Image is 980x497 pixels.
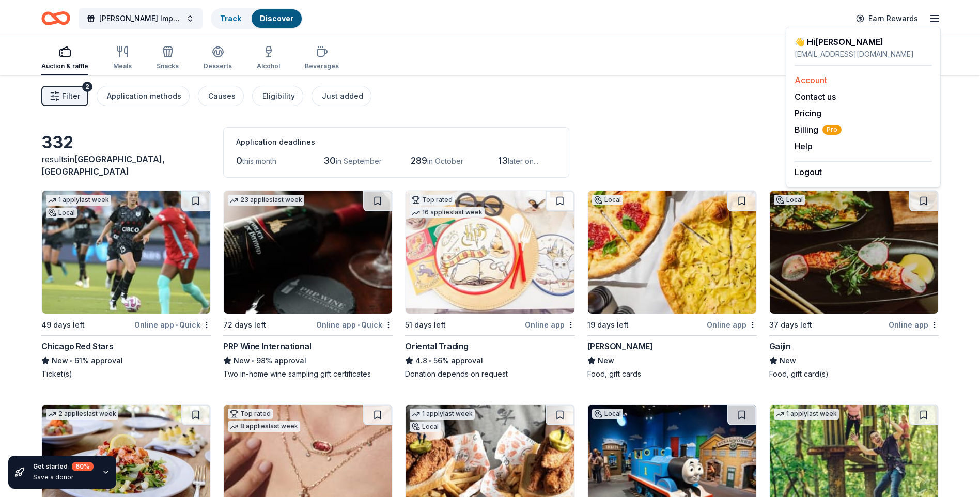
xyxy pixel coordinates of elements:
[889,318,939,331] div: Online app
[406,191,574,314] img: Image for Oriental Trading
[42,191,210,314] img: Image for Chicago Red Stars
[46,409,118,420] div: 2 applies last week
[410,207,485,218] div: 16 applies last week
[774,409,839,420] div: 1 apply last week
[316,318,393,331] div: Online app Quick
[223,369,393,379] div: Two in-home wine sampling gift certificates
[79,8,203,29] button: [PERSON_NAME] Impact Fall Gala
[822,125,842,135] span: Pro
[41,132,211,153] div: 332
[587,319,629,331] div: 19 days left
[795,36,932,48] div: 👋 Hi [PERSON_NAME]
[41,319,85,331] div: 49 days left
[176,321,178,329] span: •
[70,356,72,365] span: •
[41,154,165,177] span: [GEOGRAPHIC_DATA], [GEOGRAPHIC_DATA]
[260,14,293,23] a: Discover
[795,48,932,60] div: [EMAIL_ADDRESS][DOMAIN_NAME]
[508,157,538,165] span: later on...
[415,354,427,367] span: 4.8
[223,354,393,367] div: 98% approval
[336,157,382,165] span: in September
[252,356,255,365] span: •
[769,340,791,352] div: Gaijin
[405,190,574,379] a: Image for Oriental TradingTop rated16 applieslast week51 days leftOnline appOriental Trading4.8•5...
[41,6,70,30] a: Home
[795,123,842,136] button: BillingPro
[208,90,236,102] div: Causes
[795,90,836,103] button: Contact us
[429,356,432,365] span: •
[41,41,88,75] button: Auction & raffle
[592,409,623,419] div: Local
[41,154,165,177] span: in
[305,41,339,75] button: Beverages
[525,318,575,331] div: Online app
[405,354,574,367] div: 56% approval
[592,195,623,205] div: Local
[41,86,88,106] button: Filter2
[780,354,796,367] span: New
[795,75,827,85] a: Account
[257,62,280,70] div: Alcohol
[587,340,653,352] div: [PERSON_NAME]
[52,354,68,367] span: New
[587,190,757,379] a: Image for Bar SalottoLocal19 days leftOnline app[PERSON_NAME]NewFood, gift cards
[498,155,508,166] span: 13
[223,190,393,379] a: Image for PRP Wine International23 applieslast week72 days leftOnline app•QuickPRP Wine Internati...
[41,153,211,178] div: results
[322,90,363,102] div: Just added
[107,90,181,102] div: Application methods
[113,62,132,70] div: Meals
[198,86,244,106] button: Causes
[134,318,211,331] div: Online app Quick
[46,208,77,218] div: Local
[41,190,211,379] a: Image for Chicago Red Stars1 applylast weekLocal49 days leftOnline app•QuickChicago Red StarsNew•...
[228,421,300,432] div: 8 applies last week
[252,86,303,106] button: Eligibility
[228,195,304,206] div: 23 applies last week
[410,422,441,432] div: Local
[46,195,111,206] div: 1 apply last week
[707,318,757,331] div: Online app
[236,136,556,148] div: Application deadlines
[405,369,574,379] div: Donation depends on request
[769,190,939,379] a: Image for GaijinLocal37 days leftOnline appGaijinNewFood, gift card(s)
[41,62,88,70] div: Auction & raffle
[236,155,242,166] span: 0
[795,108,821,118] a: Pricing
[97,86,190,106] button: Application methods
[223,340,311,352] div: PRP Wine International
[223,319,266,331] div: 72 days left
[774,195,805,205] div: Local
[33,462,94,471] div: Get started
[211,8,303,29] button: TrackDiscover
[82,82,92,92] div: 2
[795,123,842,136] span: Billing
[113,41,132,75] button: Meals
[234,354,250,367] span: New
[33,473,94,482] div: Save a donor
[405,340,469,352] div: Oriental Trading
[228,409,273,419] div: Top rated
[587,369,757,379] div: Food, gift cards
[769,369,939,379] div: Food, gift card(s)
[305,62,339,70] div: Beverages
[62,90,80,102] span: Filter
[850,9,924,28] a: Earn Rewards
[242,157,276,165] span: this month
[99,12,182,25] span: [PERSON_NAME] Impact Fall Gala
[312,86,371,106] button: Just added
[357,321,360,329] span: •
[157,41,179,75] button: Snacks
[769,319,812,331] div: 37 days left
[410,409,475,420] div: 1 apply last week
[41,354,211,367] div: 61% approval
[262,90,295,102] div: Eligibility
[157,62,179,70] div: Snacks
[220,14,241,23] a: Track
[204,41,232,75] button: Desserts
[411,155,427,166] span: 289
[41,369,211,379] div: Ticket(s)
[427,157,463,165] span: in October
